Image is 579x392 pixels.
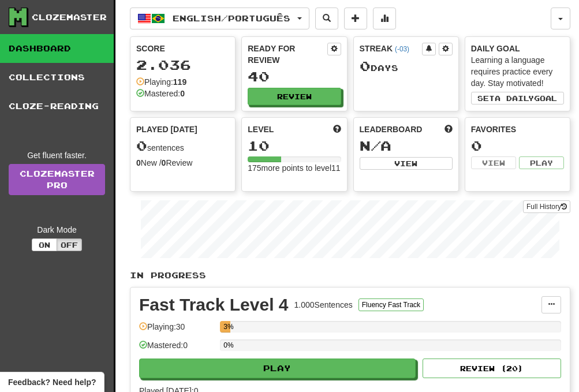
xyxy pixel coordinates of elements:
[136,137,147,154] span: 0
[344,8,367,29] button: Add sentence to collection
[471,54,564,89] div: Learning a language requires practice every day. Stay motivated!
[248,43,327,66] div: Ready for Review
[136,88,185,99] div: Mastered:
[57,238,82,251] button: Off
[444,124,453,135] span: This week in points, UTC
[471,92,564,104] button: Seta dailygoal
[294,299,353,311] div: 1.000 Sentences
[136,58,229,72] div: 2.036
[139,321,214,340] div: Playing: 30
[136,76,186,88] div: Playing:
[9,150,105,161] div: Get fluent faster.
[373,8,396,29] button: More stats
[9,224,105,236] div: Dark Mode
[495,94,534,102] span: a daily
[248,124,274,135] span: Level
[333,124,341,135] span: Score more points to level up
[360,157,453,170] button: View
[360,43,422,54] div: Streak
[130,270,570,281] p: In Progress
[360,59,453,74] div: Day s
[136,139,229,154] div: sentences
[32,238,57,251] button: On
[162,158,166,167] strong: 0
[358,298,424,311] button: Fluency Fast Track
[9,164,105,195] a: ClozemasterPro
[471,43,564,54] div: Daily Goal
[136,124,197,135] span: Played [DATE]
[471,124,564,135] div: Favorites
[248,88,341,105] button: Review
[248,139,341,153] div: 10
[523,200,570,213] button: Full History
[139,339,214,359] div: Mastered: 0
[395,45,409,53] a: (-03)
[223,321,230,333] div: 3%
[173,77,186,87] strong: 119
[139,359,416,378] button: Play
[130,8,309,29] button: English/Português
[315,8,338,29] button: Search sentences
[139,296,289,313] div: Fast Track Level 4
[360,58,371,74] span: 0
[180,89,185,98] strong: 0
[423,359,561,378] button: Review (20)
[360,137,391,154] span: N/A
[248,69,341,84] div: 40
[173,13,290,23] span: English / Português
[471,139,564,153] div: 0
[360,124,423,135] span: Leaderboard
[248,162,341,174] div: 175 more points to level 11
[136,157,229,169] div: New / Review
[471,156,516,169] button: View
[519,156,564,169] button: Play
[32,12,107,23] div: Clozemaster
[136,158,141,167] strong: 0
[8,376,96,388] span: Open feedback widget
[136,43,229,54] div: Score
